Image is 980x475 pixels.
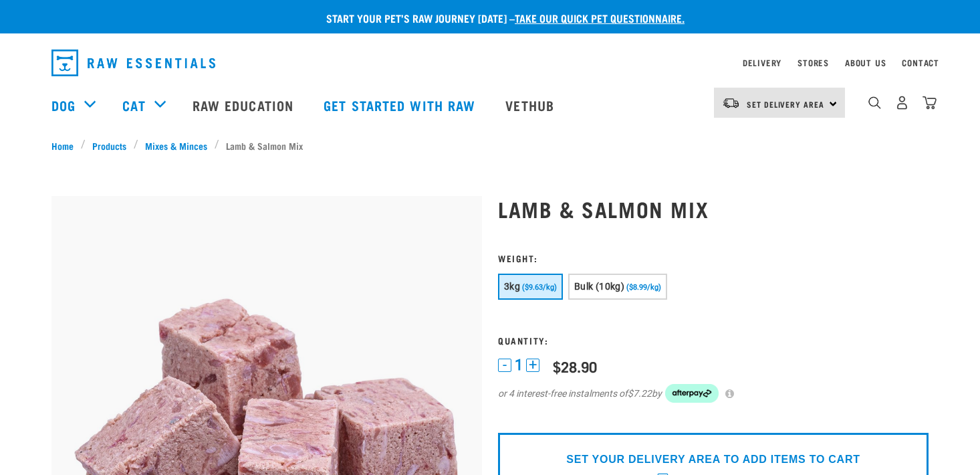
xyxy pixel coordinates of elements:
[798,60,829,65] a: Stores
[747,102,824,106] span: Set Delivery Area
[566,452,860,468] p: SET YOUR DELIVERY AREA TO ADD ITEMS TO CART
[626,283,661,292] span: ($8.99/kg)
[51,138,81,153] a: Home
[902,60,939,65] a: Contact
[868,96,881,109] img: home-icon-1@2x.png
[498,253,929,263] h3: Weight:
[574,281,624,292] span: Bulk (10kg)
[138,138,215,153] a: Mixes & Minces
[492,78,571,132] a: Vethub
[522,283,557,292] span: ($9.63/kg)
[515,15,685,21] a: take our quick pet questionnaire.
[498,335,929,345] h3: Quantity:
[122,95,145,115] a: Cat
[41,44,939,82] nav: dropdown navigation
[845,60,886,65] a: About Us
[504,281,520,292] span: 3kg
[895,96,909,110] img: user.png
[498,384,929,403] div: or 4 interest-free instalments of by
[179,78,310,132] a: Raw Education
[498,359,511,372] button: -
[923,96,937,110] img: home-icon@2x.png
[310,78,492,132] a: Get started with Raw
[515,358,523,372] span: 1
[743,60,781,65] a: Delivery
[498,274,563,300] button: 3kg ($9.63/kg)
[86,138,134,153] a: Products
[568,274,667,300] button: Bulk (10kg) ($8.99/kg)
[51,138,929,153] nav: breadcrumbs
[498,197,929,221] h1: Lamb & Salmon Mix
[665,384,719,403] img: Afterpay
[628,387,652,401] span: $7.22
[51,95,76,115] a: Dog
[526,359,539,372] button: +
[722,97,740,109] img: van-moving.png
[51,50,215,76] img: Raw Essentials Logo
[553,358,597,375] div: $28.90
